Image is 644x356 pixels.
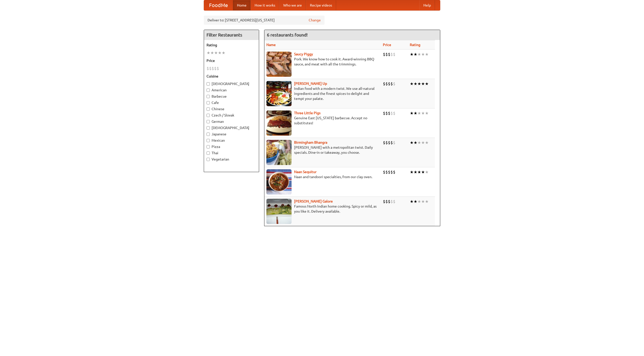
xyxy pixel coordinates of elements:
[207,101,210,104] input: Cafe
[266,57,379,67] p: Pork. We know how to cook it. Award-winning BBQ sauce, and meat with all the trimmings.
[207,150,256,155] label: Thai
[410,169,414,175] li: ★
[207,151,210,155] input: Thai
[207,145,210,148] input: Pizza
[266,199,292,224] img: currygalore.jpg
[212,66,214,71] li: $
[393,110,395,116] li: $
[390,110,393,116] li: $
[390,169,393,175] li: $
[294,170,316,174] b: Naan Sequitur
[207,82,210,86] input: [DEMOGRAPHIC_DATA]
[207,89,210,92] input: American
[222,50,225,56] li: ★
[207,50,210,56] li: ★
[207,66,209,71] li: $
[388,140,390,145] li: $
[390,199,393,204] li: $
[294,82,327,86] b: [PERSON_NAME] Up
[425,81,429,87] li: ★
[417,52,421,57] li: ★
[388,199,390,204] li: $
[414,110,417,116] li: ★
[419,0,435,10] a: Help
[388,169,390,175] li: $
[207,119,256,124] label: German
[207,138,256,143] label: Mexican
[388,81,390,87] li: $
[207,158,210,161] input: Vegetarian
[410,43,420,47] a: Rating
[210,50,214,56] li: ★
[207,133,210,136] input: Japanese
[385,140,388,145] li: $
[421,169,425,175] li: ★
[393,52,395,57] li: $
[207,106,256,111] label: Chinese
[294,52,313,56] a: Saucy Piggy
[393,81,395,87] li: $
[209,66,212,71] li: $
[425,140,429,145] li: ★
[417,110,421,116] li: ★
[207,58,256,63] h5: Price
[410,110,414,116] li: ★
[393,199,395,204] li: $
[214,66,217,71] li: $
[207,107,210,111] input: Chinese
[207,132,256,137] label: Japanese
[421,52,425,57] li: ★
[421,199,425,204] li: ★
[383,199,385,204] li: $
[309,18,321,23] a: Change
[207,113,256,118] label: Czech / Slovak
[207,100,256,105] label: Cafe
[214,50,218,56] li: ★
[266,204,379,214] p: Famous North Indian home cooking. Spicy or mild, as you like it. Delivery available.
[383,52,385,57] li: $
[390,140,393,145] li: $
[207,88,256,93] label: American
[385,52,388,57] li: $
[279,0,306,10] a: Who we are
[266,115,379,126] p: Genuine East [US_STATE] barbecue. Accept no substitutes!
[207,43,256,48] h5: Rating
[388,52,390,57] li: $
[266,110,292,136] img: littlepigs.jpg
[385,169,388,175] li: $
[294,140,327,144] a: Birmingham Bhangra
[266,52,292,77] img: saucy.jpg
[388,110,390,116] li: $
[294,111,320,115] b: Three Little Pigs
[266,169,292,194] img: naansequitur.jpg
[393,169,395,175] li: $
[294,199,333,203] a: [PERSON_NAME] Galore
[417,199,421,204] li: ★
[267,32,308,37] ng-pluralize: 6 restaurants found!
[204,0,233,10] a: FoodMe
[266,140,292,165] img: bhangra.jpg
[414,169,417,175] li: ★
[421,81,425,87] li: ★
[204,30,259,40] h4: Filter Restaurants
[204,16,325,25] div: Deliver to: [STREET_ADDRESS][US_STATE]
[207,125,256,130] label: [DEMOGRAPHIC_DATA]
[207,139,210,142] input: Mexican
[425,110,429,116] li: ★
[383,81,385,87] li: $
[417,140,421,145] li: ★
[390,52,393,57] li: $
[421,140,425,145] li: ★
[425,199,429,204] li: ★
[207,144,256,149] label: Pizza
[414,199,417,204] li: ★
[218,50,222,56] li: ★
[207,94,256,99] label: Barbecue
[390,81,393,87] li: $
[207,74,256,79] h5: Cuisine
[266,145,379,155] p: [PERSON_NAME] with a metropolitan twist. Daily specials. Dine-in or takeaway, you choose.
[414,52,417,57] li: ★
[393,140,395,145] li: $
